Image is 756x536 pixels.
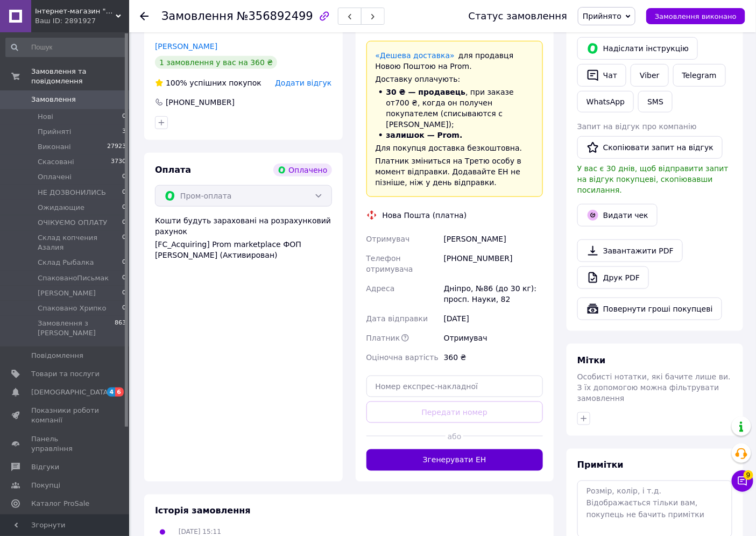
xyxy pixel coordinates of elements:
[366,235,410,243] span: Отримувач
[35,16,129,26] div: Ваш ID: 2891927
[273,164,331,177] div: Оплачено
[115,387,124,397] span: 6
[122,218,126,228] span: 0
[577,372,731,403] span: Особисті нотатки, які бачите лише ви. З їх допомогою можна фільтрувати замовлення
[38,112,53,122] span: Нові
[31,462,59,472] span: Відгуки
[380,210,470,221] div: Нова Пошта (платна)
[673,64,726,87] a: Telegram
[38,304,106,313] span: Спаковано Хрипко
[38,273,109,283] span: СпакованоПисьмак
[38,288,96,298] span: [PERSON_NAME]
[38,319,115,338] span: Замовлення з [PERSON_NAME]
[31,481,60,490] span: Покупці
[122,127,126,137] span: 3
[38,203,84,213] span: Ожидающие
[577,164,729,194] span: У вас є 30 днів, щоб відправити запит на відгук покупцеві, скопіювавши посилання.
[577,64,626,87] button: Чат
[577,266,649,289] a: Друк PDF
[376,87,534,130] li: , при заказе от 700 ₴ , когда он получен покупателем (списываются с [PERSON_NAME]);
[577,239,683,262] a: Завантажити PDF
[366,353,439,362] span: Оціночна вартість
[165,97,236,108] div: [PHONE_NUMBER]
[31,351,83,361] span: Повідомлення
[275,79,331,87] span: Додати відгук
[442,279,545,309] div: Дніпро, №86 (до 30 кг): просп. Науки, 82
[631,64,668,87] a: Viber
[111,157,126,167] span: 3730
[140,11,149,22] div: Повернутися назад
[366,284,395,293] span: Адреса
[376,74,534,84] div: Доставку оплачують:
[35,6,116,16] span: Інтернет-магазин "Азалія"
[122,112,126,122] span: 0
[442,309,545,328] div: [DATE]
[638,91,673,112] button: SMS
[577,91,634,112] a: WhatsApp
[583,12,621,20] span: Прийнято
[122,304,126,313] span: 0
[31,406,100,425] span: Показники роботи компанії
[31,499,89,509] span: Каталог ProSale
[442,328,545,348] div: Отримувач
[442,249,545,279] div: [PHONE_NUMBER]
[155,77,262,88] div: успішних покупок
[179,528,221,536] span: [DATE] 15:11
[155,42,217,51] a: [PERSON_NAME]
[442,348,545,367] div: 360 ₴
[155,239,332,260] div: [FC_Acquiring] Prom marketplace ФОП [PERSON_NAME] (Активирован)
[122,188,126,198] span: 0
[31,434,100,454] span: Панель управління
[237,10,313,23] span: №356892499
[31,369,100,379] span: Товари та послуги
[31,387,111,397] span: [DEMOGRAPHIC_DATA]
[31,67,129,86] span: Замовлення та повідомлення
[376,156,534,188] div: Платник зміниться на Третю особу в момент відправки. Додавайте ЕН не пізніше, ніж у день відправки.
[655,12,737,20] span: Замовлення виконано
[31,95,76,104] span: Замовлення
[38,218,107,228] span: ОЧІКУЄМО ОПЛАТУ
[577,204,658,227] button: Видати чек
[446,431,463,442] span: або
[366,314,428,323] span: Дата відправки
[115,319,126,338] span: 863
[366,449,543,471] button: Згенерувати ЕН
[386,131,463,139] span: залишок — Prom.
[38,127,71,137] span: Прийняті
[107,142,126,152] span: 27923
[442,229,545,249] div: [PERSON_NAME]
[155,56,277,69] div: 1 замовлення у вас на 360 ₴
[646,8,745,24] button: Замовлення виконано
[122,172,126,182] span: 0
[155,506,251,516] span: Історія замовлення
[366,334,400,342] span: Платник
[577,122,697,131] span: Запит на відгук про компанію
[469,11,568,22] div: Статус замовлення
[155,165,191,175] span: Оплата
[122,258,126,267] span: 0
[166,79,187,87] span: 100%
[38,233,122,252] span: Склад копчения Азалия
[38,172,72,182] span: Оплачені
[122,203,126,213] span: 0
[161,10,234,23] span: Замовлення
[122,273,126,283] span: 0
[107,387,116,397] span: 4
[376,143,534,153] div: Для покупця доставка безкоштовна.
[732,470,753,492] button: Чат з покупцем9
[38,142,71,152] span: Виконані
[155,215,332,260] div: Кошти будуть зараховані на розрахунковий рахунок
[386,88,466,96] span: 30 ₴ — продавець
[38,258,94,267] span: Склад Рыбалка
[38,188,106,198] span: НЕ ДОЗВОНИЛИСЬ
[366,376,543,397] input: Номер експрес-накладної
[577,298,722,320] button: Повернути гроші покупцеві
[122,288,126,298] span: 0
[122,233,126,252] span: 0
[5,38,127,57] input: Пошук
[366,254,413,273] span: Телефон отримувача
[577,460,624,470] span: Примітки
[577,355,606,365] span: Мітки
[744,470,753,480] span: 9
[577,136,723,159] button: Скопіювати запит на відгук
